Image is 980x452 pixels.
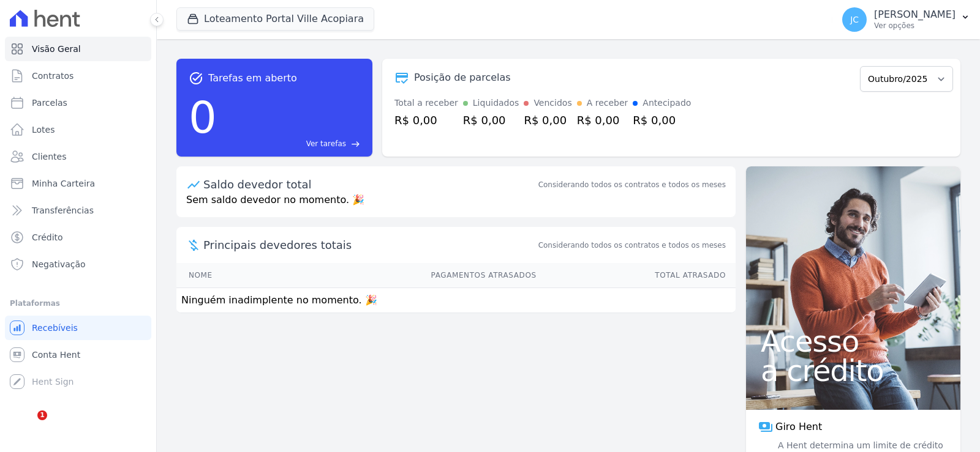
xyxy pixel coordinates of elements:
div: Posição de parcelas [414,70,511,85]
span: Principais devedores totais [203,237,536,253]
span: Visão Geral [32,43,81,55]
span: Clientes [32,150,66,163]
a: Recebíveis [5,316,151,340]
span: east [351,139,360,149]
div: R$ 0,00 [577,112,628,128]
div: R$ 0,00 [394,112,458,128]
span: Recebíveis [32,322,78,334]
div: R$ 0,00 [463,112,519,128]
span: task_alt [189,71,203,86]
a: Visão Geral [5,37,151,61]
a: Negativação [5,252,151,276]
span: Giro Hent [775,420,822,434]
a: Crédito [5,225,151,250]
button: Loteamento Portal Ville Acopiara [176,7,374,31]
span: Ver tarefas [306,138,346,149]
div: A receber [587,97,628,109]
span: Tarefas em aberto [208,71,297,86]
span: Conta Hent [32,349,80,361]
th: Pagamentos Atrasados [276,263,537,288]
span: Minha Carteira [32,177,95,190]
span: Considerando todos os contratos e todos os meses [538,240,726,251]
div: R$ 0,00 [633,112,691,128]
span: Acesso [761,327,946,356]
iframe: Intercom live chat [12,410,42,440]
th: Total Atrasado [537,263,736,288]
span: Negativação [32,258,86,270]
div: Liquidados [473,97,519,109]
button: JC [PERSON_NAME] Ver opções [832,2,980,37]
div: Saldo devedor total [203,176,536,193]
div: 0 [189,86,217,149]
p: Ver opções [874,21,956,31]
a: Transferências [5,198,151,223]
span: 1 [37,410,47,420]
div: R$ 0,00 [524,112,571,128]
div: Considerando todos os contratos e todos os meses [538,179,726,190]
span: Parcelas [32,97,67,109]
span: Transferências [32,204,94,217]
td: Ninguém inadimplente no momento. 🎉 [176,288,736,313]
div: Total a receber [394,97,458,109]
a: Contratos [5,64,151,88]
span: JC [850,15,859,24]
span: Crédito [32,231,63,243]
div: Plataformas [10,296,146,311]
span: a crédito [761,356,946,385]
div: Antecipado [643,97,691,109]
p: [PERSON_NAME] [874,9,956,21]
a: Conta Hent [5,343,151,367]
span: Contratos [32,70,73,82]
a: Ver tarefas east [222,138,360,149]
a: Minha Carteira [5,171,151,196]
a: Clientes [5,144,151,169]
p: Sem saldo devedor no momento. 🎉 [176,193,736,217]
span: Lotes [32,124,55,136]
a: Lotes [5,117,151,142]
th: Nome [176,263,276,288]
a: Parcelas [5,91,151,115]
div: Vencidos [533,97,571,109]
